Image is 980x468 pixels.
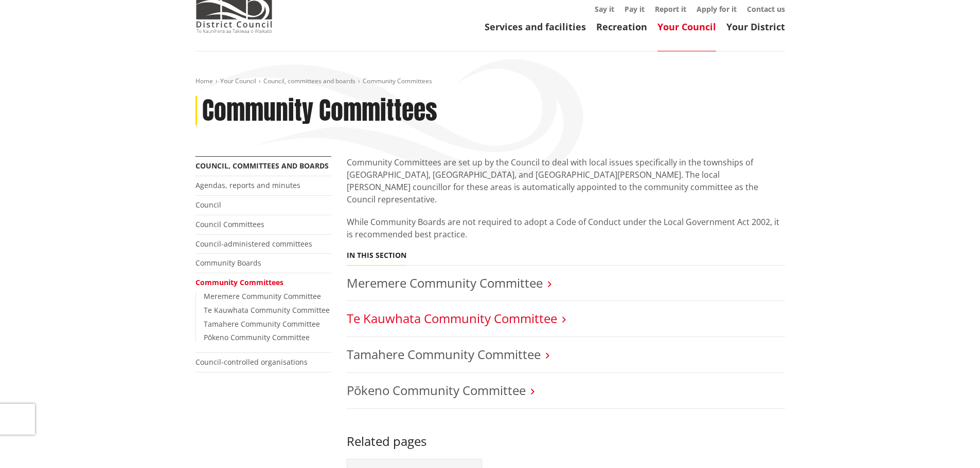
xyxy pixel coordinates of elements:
a: Contact us [747,4,785,14]
h3: Related pages [347,419,785,449]
a: Apply for it [697,4,737,14]
a: Tamahere Community Committee [347,346,541,363]
a: Community Boards [195,258,261,268]
a: Your Council [657,21,716,33]
a: Agendas, reports and minutes [195,180,300,190]
a: Meremere Community Committee [204,291,321,301]
a: Say it [595,4,614,14]
p: Community Committees are set up by the Council to deal with local issues specifically in the town... [347,156,785,205]
a: Te Kauwhata Community Committee [347,310,557,327]
h1: Community Committees [202,96,437,126]
a: Council-controlled organisations [195,357,308,367]
a: Report it [655,4,686,14]
a: Tamahere Community Committee [204,319,320,329]
iframe: Messenger Launcher [933,425,970,462]
a: Meremere Community Committee [347,274,543,291]
a: Te Kauwhata Community Committee [204,305,330,315]
a: Council-administered committees [195,239,312,249]
a: Pay it [625,4,645,14]
a: Community Committees [195,277,283,287]
a: Home [195,77,213,85]
a: Council Committees [195,219,264,229]
a: Services and facilities [485,21,586,33]
a: Pōkeno Community Committee [204,332,310,342]
h5: In this section [347,251,406,260]
nav: breadcrumb [195,77,785,86]
a: Recreation [596,21,647,33]
a: Your District [726,21,785,33]
p: While Community Boards are not required to adopt a Code of Conduct under the Local Government Act... [347,216,785,240]
span: Community Committees [363,77,432,85]
a: Pōkeno Community Committee [347,382,526,399]
a: Council, committees and boards [195,161,329,171]
a: Council, committees and boards [263,77,355,85]
a: Your Council [220,77,256,85]
a: Council [195,200,221,210]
